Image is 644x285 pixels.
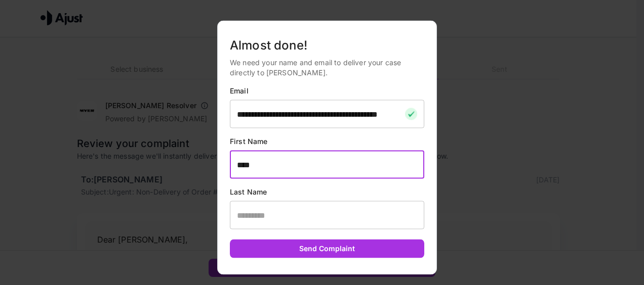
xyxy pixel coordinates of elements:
[230,86,424,96] p: Email
[230,187,424,197] p: Last Name
[230,240,424,258] button: Send Complaint
[230,37,424,54] h5: Almost done!
[230,136,424,147] p: First Name
[230,58,424,78] p: We need your name and email to deliver your case directly to [PERSON_NAME].
[405,108,417,120] img: checkmark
